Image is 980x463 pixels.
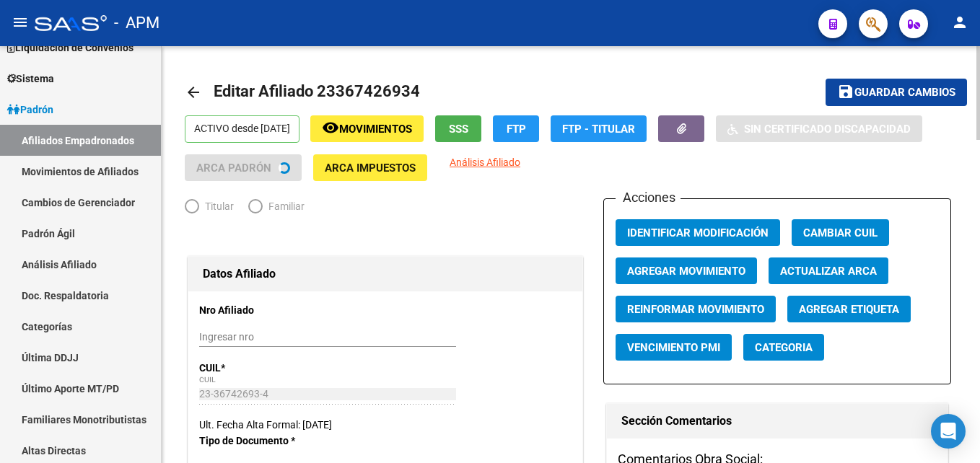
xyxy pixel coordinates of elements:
button: Actualizar ARCA [769,257,888,284]
span: Sistema [7,71,54,87]
mat-icon: person [951,14,968,31]
span: FTP [507,123,526,136]
span: Agregar Movimiento [627,265,745,278]
p: CUIL [199,360,311,376]
button: FTP [493,115,539,142]
span: Liquidación de Convenios [7,40,134,56]
button: ARCA Impuestos [313,154,427,181]
span: Categoria [755,341,813,354]
mat-icon: remove_red_eye [322,119,339,136]
p: Nro Afiliado [199,302,311,318]
span: - APM [114,7,159,39]
span: ARCA Padrón [196,162,271,175]
span: Padrón [7,102,53,118]
p: Tipo de Documento * [199,433,311,449]
mat-icon: arrow_back [185,84,202,101]
mat-radio-group: Elija una opción [185,203,319,215]
button: Agregar Etiqueta [787,296,911,322]
button: Sin Certificado Discapacidad [716,115,922,142]
span: Cambiar CUIL [803,226,878,239]
h1: Sección Comentarios [621,410,933,433]
span: Sin Certificado Discapacidad [744,123,911,136]
button: Movimientos [310,115,424,142]
button: Reinformar Movimiento [616,296,776,322]
span: Vencimiento PMI [627,341,720,354]
button: ARCA Padrón [185,154,302,181]
h1: Datos Afiliado [203,263,568,286]
button: Agregar Movimiento [616,257,757,284]
span: FTP - Titular [562,123,635,136]
span: SSS [449,123,468,136]
button: Identificar Modificación [616,219,780,246]
span: Movimientos [339,123,412,136]
span: Editar Afiliado 23367426934 [214,82,420,100]
mat-icon: save [837,83,854,100]
button: Cambiar CUIL [792,219,889,246]
button: Categoria [743,334,824,361]
span: Familiar [263,198,305,214]
button: Vencimiento PMI [616,334,732,361]
div: Ult. Fecha Alta Formal: [DATE] [199,417,572,433]
button: FTP - Titular [551,115,647,142]
span: Agregar Etiqueta [799,303,899,316]
h3: Acciones [616,188,681,208]
span: Reinformar Movimiento [627,303,764,316]
span: Identificar Modificación [627,226,769,239]
button: SSS [435,115,481,142]
div: Open Intercom Messenger [931,414,966,449]
span: Análisis Afiliado [450,156,520,168]
button: Guardar cambios [826,79,967,105]
span: Guardar cambios [854,87,955,100]
span: ARCA Impuestos [325,162,416,175]
span: Titular [199,198,234,214]
p: ACTIVO desde [DATE] [185,115,299,143]
span: Actualizar ARCA [780,265,877,278]
mat-icon: menu [12,14,29,31]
